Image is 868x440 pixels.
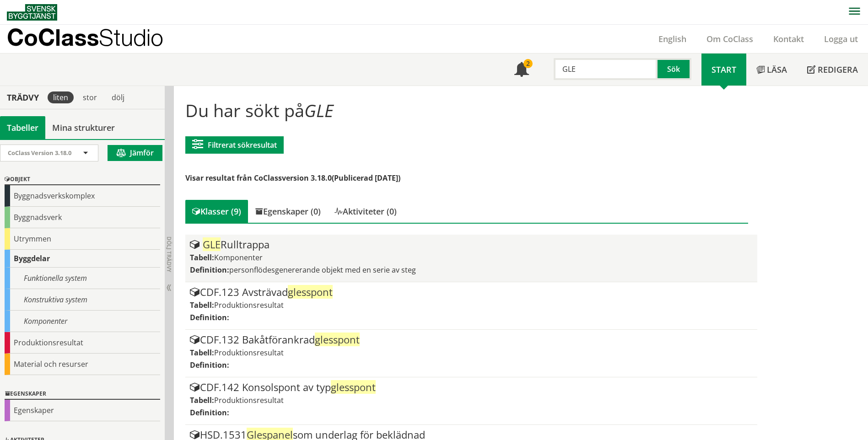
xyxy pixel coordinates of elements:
[523,59,533,68] div: 2
[331,380,376,394] span: glesspont
[7,25,183,53] a: CoClassStudio
[190,265,229,275] label: Definition:
[5,185,160,207] div: Byggnadsverkskomplex
[763,33,814,44] a: Kontakt
[108,145,162,161] button: Jämför
[5,268,160,289] div: Funktionella system
[77,91,102,103] div: stor
[190,360,229,370] label: Definition:
[648,33,696,44] a: English
[7,32,163,43] p: CoClass
[190,300,214,310] label: Tabell:
[248,200,328,223] div: Egenskaper (0)
[712,64,736,75] span: Start
[190,287,752,298] div: CDF.123 Avsträvad
[229,265,416,275] span: personflödesgenererande objekt med en serie av steg
[190,348,214,358] label: Tabell:
[514,63,529,78] span: Notifikationer
[45,116,122,139] a: Mina strukturer
[797,54,868,86] a: Redigera
[5,207,160,228] div: Byggnadsverk
[190,239,752,250] div: Rulltrappa
[214,252,263,263] span: Komponenter
[746,54,797,86] a: Läsa
[5,354,160,375] div: Material och resurser
[767,64,787,75] span: Läsa
[190,252,214,263] label: Tabell:
[99,24,163,51] span: Studio
[214,300,284,310] span: Produktionsresultat
[304,98,334,122] span: GLE
[185,136,284,154] button: Filtrerat sökresultat
[106,91,130,103] div: dölj
[5,311,160,332] div: Komponenter
[658,58,691,80] button: Sök
[214,348,284,358] span: Produktionsresultat
[190,395,214,405] label: Tabell:
[5,250,160,268] div: Byggdelar
[190,382,752,393] div: CDF.142 Konsolspont av typ
[203,237,221,251] span: GLE
[214,395,284,405] span: Produktionsresultat
[818,64,858,75] span: Redigera
[332,173,400,183] span: (Publicerad [DATE])
[190,408,229,418] label: Definition:
[5,228,160,250] div: Utrymmen
[165,236,173,272] span: Dölj trädvy
[701,54,746,86] a: Start
[5,289,160,311] div: Konstruktiva system
[2,92,44,102] div: Trädvy
[185,100,748,120] h1: Du har sökt på
[696,33,763,44] a: Om CoClass
[328,200,404,223] div: Aktiviteter (0)
[48,91,74,103] div: liten
[5,332,160,354] div: Produktionsresultat
[8,149,71,157] span: CoClass Version 3.18.0
[190,312,229,322] label: Definition:
[554,58,658,80] input: Sök
[7,4,57,21] img: Svensk Byggtjänst
[288,285,333,299] span: glesspont
[185,173,332,183] span: Visar resultat från CoClassversion 3.18.0
[5,400,160,421] div: Egenskaper
[5,389,160,400] div: Egenskaper
[814,33,868,44] a: Logga ut
[315,333,360,346] span: glesspont
[185,200,248,223] div: Klasser (9)
[5,174,160,185] div: Objekt
[190,334,752,345] div: CDF.132 Bakåtförankrad
[504,54,539,86] a: 2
